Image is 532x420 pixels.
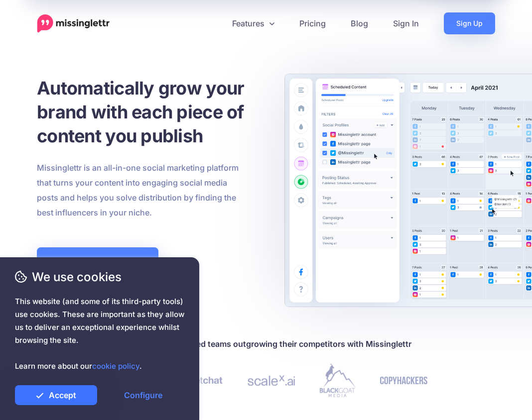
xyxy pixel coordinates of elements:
a: cookie policy [92,361,139,371]
span: This website (and some of its third-party tools) use cookies. These are important as they allow u... [15,295,184,373]
a: Start Growing My Brand [37,247,158,275]
a: Pricing [287,12,338,34]
p: Missinglettr is an all-in-one social marketing platform that turns your content into engaging soc... [37,160,246,220]
a: Configure [102,385,184,405]
h1: Automatically grow your brand with each piece of content you publish [37,76,291,148]
a: Accept [15,385,97,405]
span: We use cookies [15,268,184,286]
h4: Join 30,000+ creators and content focused teams outgrowing their competitors with Missinglettr [37,336,495,351]
a: Features [220,12,287,34]
a: Blog [338,12,381,34]
a: Sign Up [444,12,495,34]
a: Sign In [381,12,431,34]
a: Home [37,14,110,33]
